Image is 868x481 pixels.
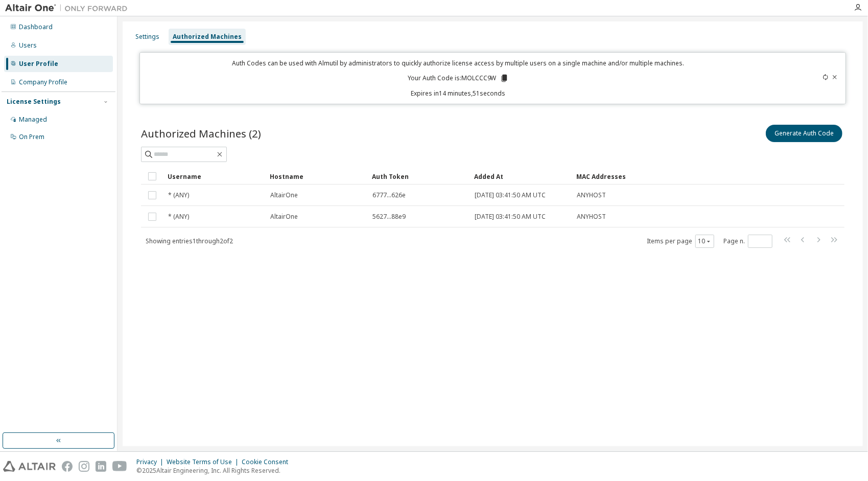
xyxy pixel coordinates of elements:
p: © 2025 Altair Engineering, Inc. All Rights Reserved. [136,466,294,475]
span: * (ANY) [168,213,189,221]
div: User Profile [19,60,58,68]
div: MAC Addresses [576,168,737,185]
span: Authorized Machines (2) [141,126,261,141]
span: * (ANY) [168,191,189,199]
p: Your Auth Code is: MOLCCC9W [408,74,509,83]
span: [DATE] 03:41:50 AM UTC [475,213,546,221]
span: Page n. [723,235,772,248]
span: AltairOne [270,213,298,221]
div: Dashboard [19,23,53,31]
img: linkedin.svg [96,461,106,472]
span: 6777...626e [372,191,406,199]
button: 10 [698,237,712,245]
img: altair_logo.svg [3,461,56,472]
span: 5627...88e9 [372,213,406,221]
p: Auth Codes can be used with Almutil by administrators to quickly authorize license access by mult... [146,59,770,67]
img: youtube.svg [112,461,127,472]
img: Altair One [5,3,133,13]
div: Managed [19,116,47,124]
div: License Settings [7,98,61,106]
div: Users [19,41,37,50]
div: Hostname [270,168,364,185]
span: ANYHOST [577,191,606,199]
div: Website Terms of Use [167,458,242,466]
button: Generate Auth Code [766,125,842,142]
span: AltairOne [270,191,298,199]
div: Auth Token [372,168,466,185]
div: Username [168,168,262,185]
div: Authorized Machines [173,33,242,41]
div: Company Profile [19,78,67,86]
div: Privacy [136,458,167,466]
div: On Prem [19,133,44,141]
div: Cookie Consent [242,458,294,466]
span: Showing entries 1 through 2 of 2 [146,237,233,245]
span: Items per page [647,235,714,248]
img: facebook.svg [62,461,73,472]
div: Added At [474,168,568,185]
div: Settings [135,33,159,41]
img: instagram.svg [79,461,89,472]
p: Expires in 14 minutes, 51 seconds [146,89,770,98]
span: [DATE] 03:41:50 AM UTC [475,191,546,199]
span: ANYHOST [577,213,606,221]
